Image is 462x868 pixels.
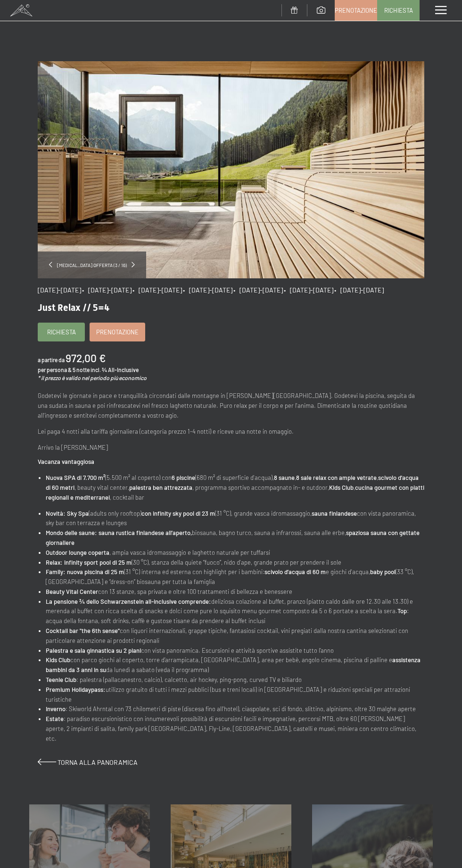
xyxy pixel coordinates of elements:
strong: Vacanza vantaggiosa [38,458,94,465]
strong: La pensione ¾ dello Schwarzenstein all-inclusive comprende: [46,598,211,605]
strong: Kids Club [46,656,70,664]
p: Arrivo la [PERSON_NAME] [38,443,424,453]
strong: Novità: Sky Spa [46,510,89,517]
a: Prenotazione [335,0,377,20]
a: Torna alla panoramica [38,758,138,766]
li: : palestra (pallacanestro, calcio), calcetto, air hockey, ping-pong, curved TV e biliardo [46,675,424,685]
span: a partire da [38,357,65,363]
p: Lei paga 4 notti alla tariffa giornaliera (categoria prezzo 1-4 notti) e riceve una notte in omag... [38,427,424,437]
strong: Family: nuova piscina di 25 m [46,568,124,576]
span: Just Relax // 5=4 [38,302,109,313]
strong: palestra ben attrezzata [129,484,192,491]
li: con liquori internazionali, grappe tipiche, fantasiosi cocktail, vini pregiati dalla nostra canti... [46,626,424,646]
span: Richiesta [47,328,76,336]
strong: Premium Holidaypass: [46,686,106,693]
span: per persona & [38,366,72,373]
p: Godetevi le giornate in pace e tranquillità circondati dalle montagne in [PERSON_NAME][GEOGRAPHIC... [38,391,424,420]
strong: scivolo d'acqua di 60 metri [46,474,419,491]
span: • [DATE]-[DATE] [233,286,283,294]
span: • [DATE]-[DATE] [82,286,132,294]
li: (5.500 m² al coperto) con (680 m² di superficie d'acqua), , , , beauty vital center, , programma ... [46,473,424,502]
a: Richiesta [38,323,84,341]
span: • [DATE]-[DATE] [183,286,232,294]
strong: con infinity sky pool di 23 m [141,510,215,517]
li: (31 °C) interna ed esterna con highlight per i bambini: e giochi d'acqua, (33 °C), [GEOGRAPHIC_DA... [46,567,424,587]
span: 5 notte [73,366,90,373]
strong: spaziosa sauna con gettate giornaliere [46,529,420,546]
li: : paradiso escursionistico con innumerevoli possibilità di escursioni facili e impegnative, perco... [46,714,424,743]
strong: Cocktail bar "the 6th sense" [46,627,120,634]
span: • [DATE]-[DATE] [132,286,182,294]
li: (adults only rooftop) (31 °C), grande vasca idromassaggio, con vista panoramica, sky bar con terr... [46,509,424,528]
li: deliziosa colazione al buffet, pranzo (piatto caldo dalle ore 12.30 alle 13.30) e merenda al buff... [46,597,424,626]
span: Prenotazione [96,328,139,336]
strong: Inverno [46,705,66,713]
span: Prenotazione [335,6,377,15]
strong: 8 saune [274,474,295,481]
strong: sauna finlandese [312,510,357,517]
strong: coperta [88,549,109,556]
strong: Estate [46,715,64,722]
strong: Kids Club [329,484,354,491]
li: biosauna, bagno turco, sauna a infrarossi, sauna alle erbe, [46,528,424,548]
li: : Skiworld Ahrntal con 73 chilometri di piste (discesa fino all'hotel), ciaspolate, sci di fondo,... [46,704,424,714]
strong: su 2 piani [116,647,141,654]
img: Just Relax // 5=4 [38,61,424,278]
strong: 6 piscine [172,474,195,481]
strong: scivolo d’acqua di 60 m [264,568,326,576]
span: [DATE]-[DATE] [38,286,81,294]
span: incl. ¾ All-Inclusive [91,366,139,373]
span: • [DATE]-[DATE] [334,286,384,294]
span: [MEDICAL_DATA] offerta (3 / 16) [52,262,132,268]
span: • [DATE]-[DATE] [284,286,333,294]
li: con vista panoramica. Escursioni e attività sportive assistite tutto l’anno [46,646,424,656]
strong: Palestra e sala ginnastica [46,647,115,654]
strong: baby pool [370,568,396,576]
li: utilizzo gratuito di tutti i mezzi pubblici (bus e treni locali) in [GEOGRAPHIC_DATA] e riduzioni... [46,685,424,705]
a: Richiesta [378,0,419,20]
strong: Teenie Club [46,676,76,683]
strong: Outdoor lounge [46,549,87,556]
strong: Relax: infinity sport pool di 25 m [46,559,132,566]
strong: Nuova SPA di 7.700 m² [46,474,105,481]
strong: cucina gourmet con piatti regionali e mediterranei [46,484,424,501]
li: (30 °C), stanza della quiete “fuoco”, nido d'ape, grande prato per prendere il sole [46,558,424,568]
em: * il prezzo è valido nel periodo più economico [38,374,147,381]
a: Prenotazione [90,323,145,341]
strong: 8 sale relax con ampie vetrate [296,474,377,481]
li: con parco giochi al coperto, torre d’arrampicata, [GEOGRAPHIC_DATA], area per bebè, angolo cinema... [46,655,424,675]
strong: Beauty Vital Center [46,588,98,595]
span: Torna alla panoramica [58,758,138,766]
li: , ampia vasca idromassaggio e laghetto naturale per tuffarsi [46,548,424,558]
li: con 13 stanze, spa privata e oltre 100 trattamenti di bellezza e benessere [46,587,424,597]
span: Richiesta [384,6,413,15]
strong: Mondo delle saune: sauna rustica finlandese all’aperto, [46,529,192,536]
strong: Top [397,607,407,615]
b: 972,00 € [66,351,106,365]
